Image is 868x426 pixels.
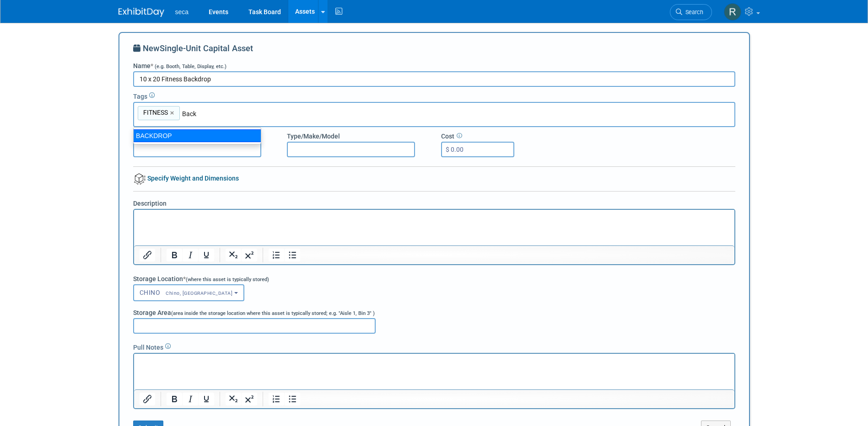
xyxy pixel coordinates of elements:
button: Bold [167,393,182,405]
button: Numbered list [269,393,284,405]
label: Type/Make/Model [287,132,340,141]
span: (area inside the storage location where this asset is typically stored; e.g. "Aisle 1, Bin 3" ) [171,310,375,316]
span: (e.g. Booth, Table, Display, etc.) [155,64,226,69]
a: × [170,108,176,118]
iframe: Rich Text Area [134,210,734,245]
button: Superscript [242,249,257,261]
label: Description [133,199,167,208]
div: BACKDROP [133,129,261,142]
button: Bullet list [285,393,300,405]
span: Single-Unit Capital Asset [160,43,253,53]
button: Italic [183,393,198,405]
span: (where this asset is typically stored) [186,277,269,282]
button: Underline [199,249,214,261]
a: Search [670,4,712,20]
label: Storage Location [133,274,269,283]
span: seca [175,8,189,16]
img: ExhibitDay [119,8,164,17]
span: Cost [441,133,454,140]
a: Specify Weight and Dimensions [133,175,239,182]
div: Tags [133,90,735,101]
button: Subscript [226,249,241,261]
button: CHINOChino, [GEOGRAPHIC_DATA] [133,284,244,301]
button: Underline [199,393,214,405]
span: FITNESS [141,108,168,117]
div: New [133,43,735,61]
iframe: Rich Text Area [134,354,734,389]
button: Bullet list [285,249,300,261]
input: Type tag and hit enter [182,109,310,118]
img: bvolume.png [134,173,146,185]
span: Chino, [GEOGRAPHIC_DATA] [160,290,232,296]
button: Subscript [226,393,241,405]
button: Insert/edit link [140,393,155,405]
label: Name [133,61,226,70]
button: Bold [167,249,182,261]
div: Pull Notes [133,341,735,352]
button: Superscript [242,393,257,405]
img: Rachel Jordan [724,3,741,21]
span: Search [682,9,703,16]
button: Italic [183,249,198,261]
button: Numbered list [269,249,284,261]
label: Storage Area [133,308,375,317]
span: CHINO [140,289,233,296]
button: Insert/edit link [140,249,155,261]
